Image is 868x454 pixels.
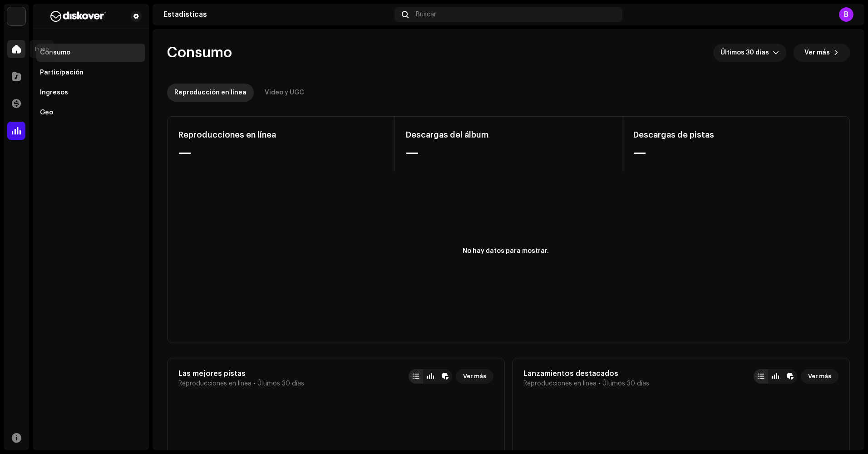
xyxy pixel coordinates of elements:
[602,380,649,387] span: Últimos 30 días
[36,44,145,62] re-m-nav-item: Consumo
[40,11,116,22] img: b627a117-4a24-417a-95e9-2d0c90689367
[523,369,649,378] div: Lanzamientos destacados
[40,109,53,116] div: Geo
[253,380,256,387] span: •
[40,49,70,56] div: Consumo
[167,44,232,62] span: Consumo
[804,44,830,62] span: Ver más
[463,367,486,385] span: Ver más
[808,367,831,385] span: Ver más
[163,11,391,18] div: Estadísticas
[7,7,25,25] img: 297a105e-aa6c-4183-9ff4-27133c00f2e2
[36,84,145,102] re-m-nav-item: Ingresos
[416,11,436,18] span: Buscar
[598,380,601,387] span: •
[720,44,773,62] span: Últimos 30 días
[40,69,84,76] div: Participación
[463,248,549,254] text: No hay datos para mostrar.
[456,369,493,384] button: Ver más
[178,380,252,387] span: Reproducciones en línea
[174,84,247,102] div: Reproducción en línea
[773,44,779,62] div: dropdown trigger
[839,7,853,22] div: B
[178,369,304,378] div: Las mejores pistas
[794,44,850,62] button: Ver más
[36,104,145,122] re-m-nav-item: Geo
[801,369,838,384] button: Ver más
[523,380,597,387] span: Reproducciones en línea
[265,84,304,102] div: Video y UGC
[257,380,304,387] span: Últimos 30 días
[40,89,68,96] div: Ingresos
[36,64,145,82] re-m-nav-item: Participación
